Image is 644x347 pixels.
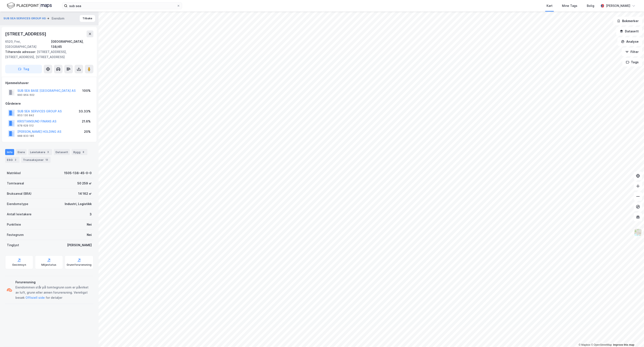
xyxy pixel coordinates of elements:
button: Datasett [616,27,642,36]
div: [PERSON_NAME] [606,3,630,8]
div: 990 964 602 [17,93,34,97]
div: Forurensning [15,280,92,285]
div: 3 [46,150,50,154]
div: Transaksjoner [21,157,51,163]
div: Hjemmelshaver [5,80,93,86]
div: Geoinnsyn [12,263,26,267]
div: 8 [81,150,86,154]
div: Punktleie [7,222,21,227]
div: 13 [45,158,49,162]
div: Nei [87,232,92,237]
button: Bokmerker [613,17,642,25]
button: Filter [622,48,642,56]
button: Tag [5,65,42,73]
button: SUB SEA SERVICES GROUP AS [3,16,47,21]
div: 853 130 842 [17,114,34,117]
div: 978 629 512 [17,124,34,127]
div: [STREET_ADDRESS] [5,30,47,37]
div: 21.6% [82,119,91,124]
div: 988 833 185 [17,134,34,138]
div: Eiendom [52,16,64,21]
div: Tomteareal [7,181,24,186]
div: 14 162 ㎡ [78,191,92,196]
div: 20% [84,129,91,134]
div: Nei [87,222,92,227]
div: Datasett [54,149,70,155]
div: Eiendommen står på tomtegrunn som er påvirket av luft, grunn eller annen forurensning. Vennligst ... [15,285,92,300]
div: Bolig [587,3,594,8]
div: Kart [547,3,553,8]
a: Improve this map [613,343,634,346]
div: Industri, Logistikk [65,201,92,207]
button: Tags [622,58,642,66]
a: OpenStreetMap [591,343,612,346]
div: 3 [90,212,92,217]
div: Miljøstatus [41,263,56,267]
div: 50 259 ㎡ [77,181,92,186]
div: Mine Tags [562,3,577,8]
div: Eiere [16,149,27,155]
div: Bygg [72,149,87,155]
div: Matrikkel [7,170,21,176]
div: Grunnforurensning [67,263,91,267]
div: Kontrollprogram for chat [623,326,644,347]
div: Gårdeiere [5,101,93,106]
div: Festegrunn [7,232,24,237]
div: Tinglyst [7,243,19,248]
div: Bruksareal (BRA) [7,191,31,196]
div: [GEOGRAPHIC_DATA], 138/45 [51,39,93,49]
div: Eiendomstype [7,201,28,207]
a: Mapbox [579,343,590,346]
div: [PERSON_NAME] [67,243,92,248]
div: ESG [5,157,19,163]
div: Antall leietakere [7,212,31,217]
div: Leietakere [28,149,52,155]
span: Tilhørende adresser: [5,50,37,54]
div: 33.33% [79,109,91,114]
div: 1505-138-45-0-0 [64,170,92,176]
img: logo.f888ab2527a4732fd821a326f86c7f29.svg [7,2,52,9]
img: Z [634,228,642,237]
div: 6520, Frei, [GEOGRAPHIC_DATA] [5,39,51,49]
button: Tilbake [80,15,95,22]
iframe: Chat Widget [623,326,644,347]
div: [STREET_ADDRESS], [STREET_ADDRESS], [STREET_ADDRESS] [5,49,90,60]
input: Søk på adresse, matrikkel, gårdeiere, leietakere eller personer [67,3,177,9]
button: Analyse [617,37,642,46]
div: 2 [13,158,18,162]
div: 100% [82,88,91,93]
div: Info [5,149,14,155]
